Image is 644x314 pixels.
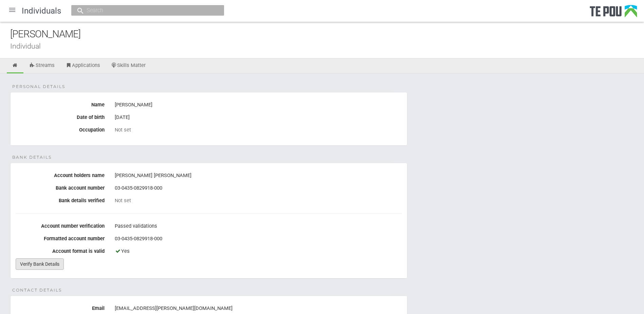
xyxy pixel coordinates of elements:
div: 03-0435-0829918-000 [115,182,402,194]
div: Not set [115,197,402,204]
label: Account number verification [11,221,110,229]
label: Account format is valid [11,246,110,254]
label: Bank account number [11,182,110,191]
label: Name [11,99,110,108]
div: Passed validations [115,221,402,232]
div: [PERSON_NAME] [115,99,402,111]
div: 03-0435-0829918-000 [115,233,402,245]
label: Occupation [11,124,110,133]
input: Search [85,7,204,14]
label: Formatted account number [11,233,110,242]
a: Skills Matter [106,58,151,73]
div: [PERSON_NAME] [PERSON_NAME] [115,170,402,181]
a: Streams [24,58,60,73]
label: Account holders name [11,170,110,178]
span: Contact details [12,287,62,293]
div: [DATE] [115,112,402,123]
span: Personal details [12,84,65,90]
label: Email [11,303,110,311]
div: [PERSON_NAME] [10,27,644,41]
div: Individual [10,42,644,50]
label: Date of birth [11,112,110,120]
label: Bank details verified [11,195,110,204]
div: Yes [115,246,402,257]
a: Verify Bank Details [16,258,64,270]
div: Not set [115,127,402,133]
a: Applications [60,58,105,73]
span: Bank details [12,154,52,160]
